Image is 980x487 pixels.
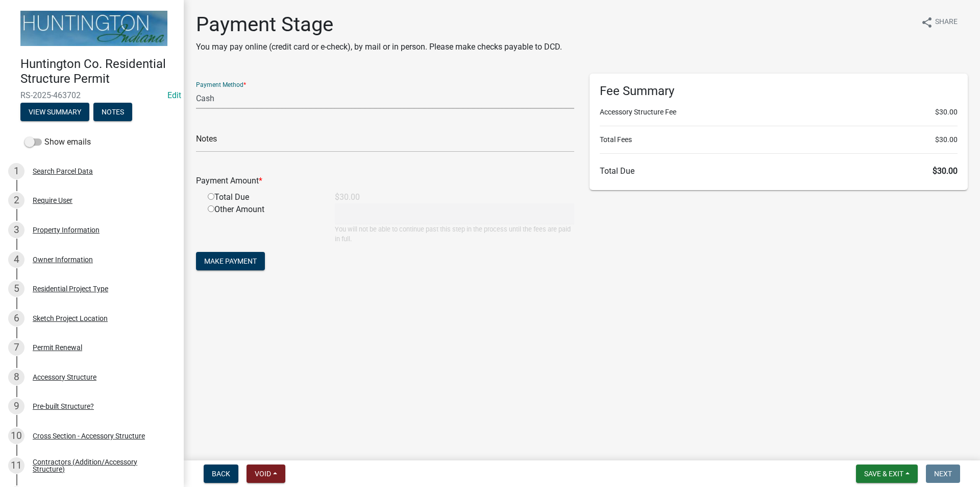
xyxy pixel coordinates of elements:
[212,470,230,478] span: Back
[167,90,181,100] a: Edit
[8,398,24,414] div: 9
[93,103,132,121] button: Notes
[167,90,181,100] wm-modal-confirm: Edit Application Number
[33,344,82,351] div: Permit Renewal
[8,339,24,356] div: 7
[935,107,958,118] span: $30.00
[24,136,91,148] label: Show emails
[933,166,958,176] span: $30.00
[8,251,24,268] div: 4
[600,84,958,99] h6: Fee Summary
[926,465,960,483] button: Next
[33,256,93,263] div: Owner Information
[196,12,562,37] h1: Payment Stage
[8,192,24,208] div: 2
[93,108,132,117] wm-modal-confirm: Notes
[913,12,966,32] button: shareShare
[33,168,93,175] div: Search Parcel Data
[255,470,271,478] span: Void
[20,57,176,86] h4: Huntington Co. Residential Structure Permit
[33,432,145,439] div: Cross Section - Accessory Structure
[8,163,24,179] div: 1
[33,226,100,234] div: Property Information
[600,166,958,176] h6: Total Due
[8,222,24,238] div: 3
[20,103,89,121] button: View Summary
[8,281,24,297] div: 5
[20,11,167,46] img: Huntington County, Indiana
[600,134,958,145] li: Total Fees
[188,175,582,187] div: Payment Amount
[600,107,958,118] li: Accessory Structure Fee
[8,428,24,444] div: 10
[200,203,327,244] div: Other Amount
[204,465,238,483] button: Back
[935,16,958,29] span: Share
[33,315,108,322] div: Sketch Project Location
[33,285,108,292] div: Residential Project Type
[856,465,918,483] button: Save & Exit
[8,457,24,474] div: 11
[921,16,933,29] i: share
[204,257,257,265] span: Make Payment
[33,403,94,410] div: Pre-built Structure?
[196,41,562,53] p: You may pay online (credit card or e-check), by mail or in person. Please make checks payable to ...
[20,108,89,117] wm-modal-confirm: Summary
[33,374,96,381] div: Accessory Structure
[864,470,903,478] span: Save & Exit
[8,369,24,385] div: 8
[33,197,72,204] div: Require User
[200,191,327,203] div: Total Due
[935,134,958,145] span: $30.00
[247,465,285,483] button: Void
[8,310,24,327] div: 6
[196,252,265,270] button: Make Payment
[20,90,163,100] span: RS-2025-463702
[934,470,952,478] span: Next
[33,458,167,473] div: Contractors (Addition/Accessory Structure)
